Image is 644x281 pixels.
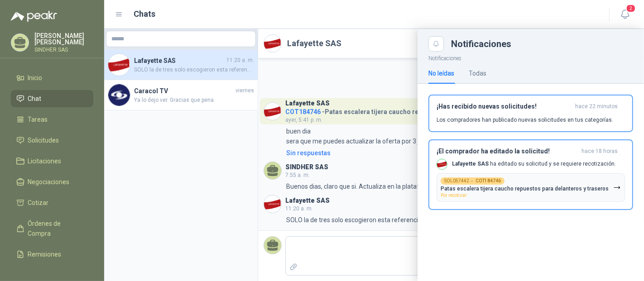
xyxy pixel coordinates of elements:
a: Negociaciones [11,173,93,191]
div: Notificaciones [451,39,633,48]
button: ¡Has recibido nuevas solicitudes!hace 22 minutos Los compradores han publicado nuevas solicitudes... [428,95,633,132]
p: ha editado su solicitud y se requiere recotización. [452,160,616,168]
p: Los compradores han publicado nuevas solicitudes en tus categorías. [437,116,613,124]
button: SOL057442→COT184746Patas escalera tijera caucho repuestos para delanteros y traserosPor recotizar [437,173,625,202]
span: Órdenes de Compra [28,219,85,238]
a: Órdenes de Compra [11,215,93,242]
p: SINDHER SAS [34,47,93,52]
p: Notificaciones [418,52,644,63]
a: Inicio [11,69,93,86]
div: Todas [469,68,486,78]
span: hace 22 minutos [575,103,618,110]
span: Licitaciones [28,156,62,166]
button: Close [428,36,444,52]
b: Lafayette SAS [452,161,489,167]
button: 2 [617,6,633,23]
p: Patas escalera tijera caucho repuestos para delanteros y traseros [441,186,609,192]
a: Chat [11,90,93,107]
span: hace 18 horas [582,148,618,155]
p: [PERSON_NAME] [PERSON_NAME] [34,33,93,45]
h3: ¡El comprador ha editado la solicitud! [437,148,578,155]
span: Tareas [28,114,48,124]
button: ¡El comprador ha editado la solicitud!hace 18 horas Company LogoLafayette SAS ha editado su solic... [428,139,633,210]
span: Por recotizar [441,193,467,198]
img: Logo peakr [11,11,57,22]
a: Solicitudes [11,132,93,149]
h1: Chats [134,8,156,20]
a: Remisiones [11,246,93,263]
span: Cotizar [28,198,49,208]
a: Licitaciones [11,152,93,170]
a: Cotizar [11,194,93,211]
span: 2 [626,4,636,13]
span: Solicitudes [28,135,59,145]
a: Tareas [11,111,93,128]
div: No leídas [428,68,454,78]
span: Remisiones [28,249,62,259]
span: Negociaciones [28,177,70,187]
span: Inicio [28,73,43,83]
span: Chat [28,94,42,104]
h3: ¡Has recibido nuevas solicitudes! [437,103,572,110]
div: SOL057442 → [441,177,505,185]
img: Company Logo [437,159,447,169]
b: COT184746 [476,179,501,183]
